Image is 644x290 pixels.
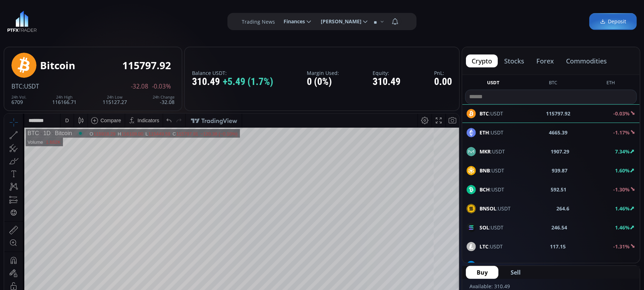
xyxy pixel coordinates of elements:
[480,167,490,174] b: BNB
[141,18,144,23] div: L
[7,11,37,32] img: LOGO
[546,79,560,88] button: BTC
[152,83,171,90] span: -0.03%
[11,82,23,90] span: BTC
[172,18,194,23] div: 115797.91
[498,54,530,67] button: stocks
[96,4,117,10] div: Compare
[549,129,568,136] b: 4665.39
[52,95,77,99] div: 24h High
[480,243,503,250] span: :USDT
[556,205,569,212] b: 264.6
[40,60,75,71] div: Bitcoin
[35,16,46,23] div: 1D
[103,95,127,99] div: 24h Low
[480,262,493,269] b: DASH
[480,224,503,231] span: :USDT
[153,95,174,105] div: -32.08
[480,186,504,193] span: :USDT
[307,70,339,76] label: Margin Used:
[550,243,566,250] b: 117.15
[89,18,111,23] div: 115918.29
[434,70,452,76] label: PnL:
[23,26,39,31] div: Volume
[615,148,630,155] b: 7.34%
[133,4,155,10] div: Indicators
[61,4,64,10] div: D
[511,268,521,277] span: Sell
[11,95,26,105] div: 6709
[484,79,502,88] button: USDT
[6,96,12,103] div: 
[551,148,569,155] b: 1907.29
[307,76,339,87] div: 0 (0%)
[11,95,26,99] div: 24h Vol.
[85,18,89,23] div: O
[615,224,630,231] b: 1.46%
[373,70,400,76] label: Equity:
[477,268,488,277] span: Buy
[600,18,626,25] span: Deposit
[480,224,489,231] b: SOL
[73,16,79,23] div: Market open
[480,129,503,136] span: :USDT
[480,148,505,155] span: :USDT
[480,167,504,174] span: :USDT
[560,54,613,67] button: commodities
[613,262,630,269] b: -1.35%
[131,83,148,90] span: -32.08
[552,167,567,174] b: 939.87
[604,79,618,88] button: ETH
[192,76,273,87] div: 310.49
[480,205,511,212] span: :USDT
[41,26,56,31] div: 1.662K
[103,95,127,105] div: 115127.27
[192,70,273,76] label: Balance USDT:
[117,18,139,23] div: 116109.00
[615,167,630,174] b: 1.60%
[551,186,567,193] b: 592.51
[316,14,362,29] span: [PERSON_NAME]
[589,13,637,30] a: Deposit
[551,224,567,231] b: 246.54
[480,129,489,136] b: ETH
[23,16,35,23] div: BTC
[613,186,630,193] b: -1.30%
[480,243,488,250] b: LTC
[480,205,496,212] b: BNSOL
[122,60,171,71] div: 115797.92
[23,82,39,90] span: :USDT
[480,148,491,155] b: MKR
[613,129,630,136] b: -1.17%
[52,95,77,105] div: 116166.71
[480,186,490,193] b: BCH
[470,283,510,290] label: Available: 310.49
[434,76,452,87] div: 0.00
[196,18,233,23] div: −120.38 (−0.10%)
[554,262,567,269] b: 24.86
[480,262,508,269] span: :USDT
[46,16,68,23] div: Bitcoin
[613,243,630,250] b: -1.31%
[223,76,273,87] span: +5.49 (1.7%)
[500,266,531,279] button: Sell
[279,14,305,29] span: Finances
[16,268,20,277] div: Hide Drawings Toolbar
[466,54,498,67] button: crypto
[168,18,172,23] div: C
[531,54,560,67] button: forex
[113,18,117,23] div: H
[466,266,498,279] button: Buy
[373,76,400,87] div: 310.49
[615,205,630,212] b: 1.46%
[153,95,174,99] div: 24h Change
[242,18,275,25] label: Trading News
[144,18,166,23] div: 115449.59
